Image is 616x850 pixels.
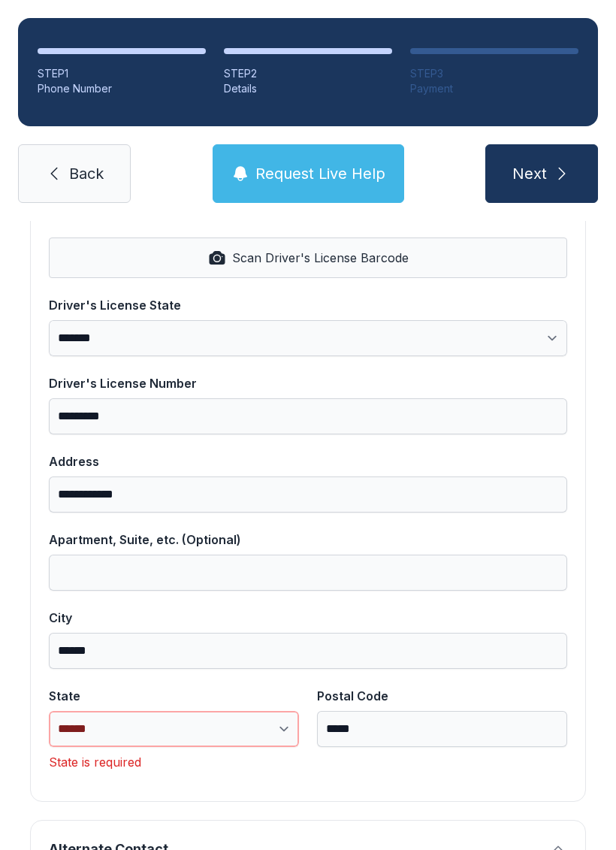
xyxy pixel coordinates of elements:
[49,296,567,314] div: Driver's License State
[512,163,547,184] span: Next
[255,163,385,184] span: Request Live Help
[224,81,392,96] div: Details
[38,66,206,81] div: STEP 1
[49,633,567,669] input: City
[49,753,299,771] div: State is required
[224,66,392,81] div: STEP 2
[49,452,567,470] div: Address
[317,711,567,747] input: Postal Code
[49,374,567,392] div: Driver's License Number
[49,711,299,747] select: State
[49,531,567,549] div: Apartment, Suite, etc. (Optional)
[410,66,578,81] div: STEP 3
[69,163,104,184] span: Back
[49,687,299,705] div: State
[49,398,567,434] input: Driver's License Number
[49,555,567,591] input: Apartment, Suite, etc. (Optional)
[49,476,567,513] input: Address
[49,609,567,627] div: City
[49,320,567,356] select: Driver's License State
[410,81,578,96] div: Payment
[317,687,567,705] div: Postal Code
[38,81,206,96] div: Phone Number
[232,249,409,267] span: Scan Driver's License Barcode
